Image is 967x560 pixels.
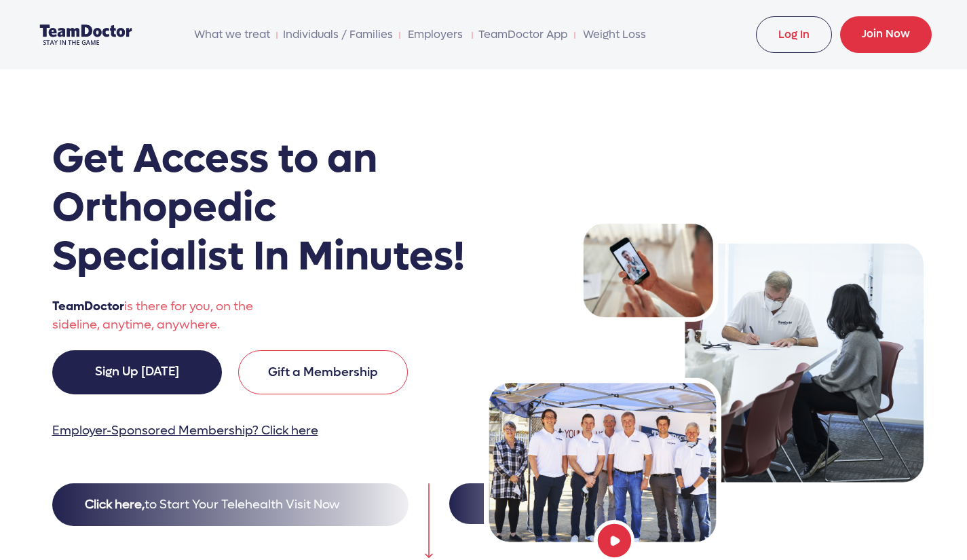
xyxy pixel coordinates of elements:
li: Individuals / Families [276,21,399,48]
a: Employers [404,21,467,48]
a: Weight Loss [580,21,650,48]
a: Employer-Sponsored Membership? Click here [52,423,318,438]
h1: Get Access to an Orthopedic Specialist In Minutes! [52,134,476,281]
li: TeamDoctor App [472,21,573,48]
li: Weight Loss [574,21,656,48]
img: Team Doctors Group [484,219,924,547]
a: Log In [756,16,832,53]
a: Sign Up [DATE] [52,350,222,394]
a: Join Now [840,16,932,53]
li: Employers [399,21,472,48]
a: TeamDoctor App [477,21,568,48]
img: down arrow [425,483,433,558]
p: is there for you, on the sideline, anytime, anywhere. [52,297,299,334]
button: Click here,to Start Your Telehealth Visit Now [52,483,409,526]
span: TeamDoctor [52,299,124,314]
strong: Click here, [85,497,145,512]
a: Individuals / Families [282,21,394,48]
li: What we treat [188,21,277,48]
span: What we treat [193,21,271,48]
a: Gift a Membership [238,350,408,394]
